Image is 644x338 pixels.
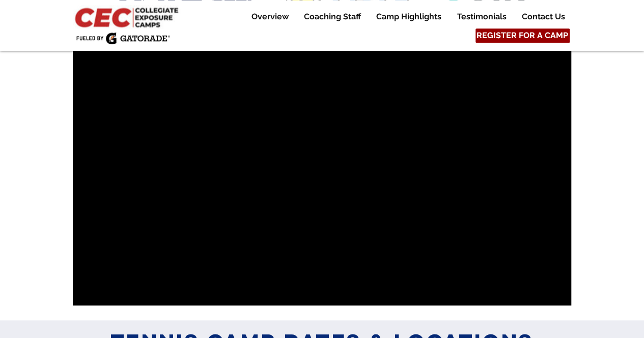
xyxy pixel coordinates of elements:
iframe: CEC Camps Video 2020 [73,24,571,305]
p: Camp Highlights [371,11,446,23]
img: CEC Logo Primary_edited.jpg [73,5,183,28]
p: Coaching Staff [299,11,366,23]
a: Contact Us [514,11,572,23]
p: Testimonials [452,11,512,23]
span: REGISTER FOR A CAMP [477,30,568,41]
p: Contact Us [517,11,570,23]
a: Overview [244,11,296,23]
a: Testimonials [450,11,514,23]
a: Camp Highlights [369,11,449,23]
p: Overview [246,11,294,23]
img: Fueled by Gatorade.png [76,32,170,44]
a: REGISTER FOR A CAMP [475,28,570,43]
nav: Site [236,11,572,23]
a: Coaching Staff [296,11,368,23]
